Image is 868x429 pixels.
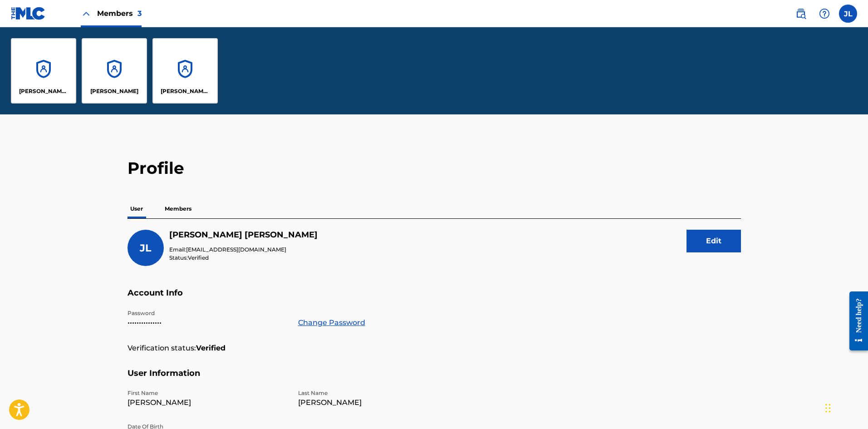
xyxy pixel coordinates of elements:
button: Edit [687,230,741,252]
p: Yenis Ortega Publishing [161,87,210,95]
span: 3 [137,9,142,18]
h5: Account Info [128,288,741,309]
a: Change Password [298,317,365,328]
p: [PERSON_NAME] [298,397,458,408]
span: Verified [188,254,209,261]
span: Members [97,8,142,19]
div: User Menu [839,5,857,23]
p: Members [162,199,194,218]
img: MLC Logo [11,7,46,20]
p: Ericka Suarez Publishing [19,87,69,95]
span: [EMAIL_ADDRESS][DOMAIN_NAME] [186,246,286,253]
a: Public Search [792,5,810,23]
h5: Jorge Londoño [169,230,318,240]
a: Accounts[PERSON_NAME] Publishing [11,38,76,104]
p: Password [128,309,287,317]
h2: Profile [128,158,741,178]
p: [PERSON_NAME] [128,397,287,408]
div: Arrastrar [825,394,831,422]
p: Status: [169,254,318,262]
p: ••••••••••••••• [128,317,287,328]
iframe: Resource Center [843,285,868,358]
div: Help [815,5,834,23]
p: First Name [128,389,287,397]
p: User [128,199,146,218]
p: Jorge Andres Londoño [90,87,138,95]
iframe: Chat Widget [823,385,868,429]
div: Widget de chat [823,385,868,429]
a: Accounts[PERSON_NAME] Publishing [152,38,218,104]
a: Accounts[PERSON_NAME] [82,38,147,104]
strong: Verified [196,343,226,354]
img: search [795,8,806,19]
span: JL [140,242,151,254]
img: help [819,8,830,19]
p: Email: [169,246,318,254]
p: Verification status: [128,343,196,354]
p: Last Name [298,389,458,397]
h5: User Information [128,368,741,390]
img: Close [81,8,92,19]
